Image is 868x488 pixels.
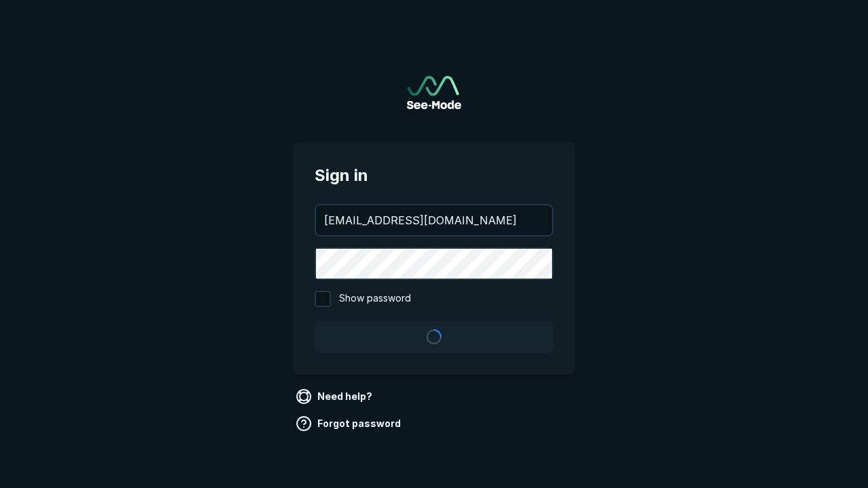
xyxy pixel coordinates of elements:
a: Go to sign in [407,76,461,109]
span: Show password [339,291,411,307]
a: Forgot password [293,413,406,434]
span: Sign in [315,163,553,188]
a: Need help? [293,386,378,407]
img: See-Mode Logo [407,76,461,109]
input: your@email.com [316,205,552,235]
